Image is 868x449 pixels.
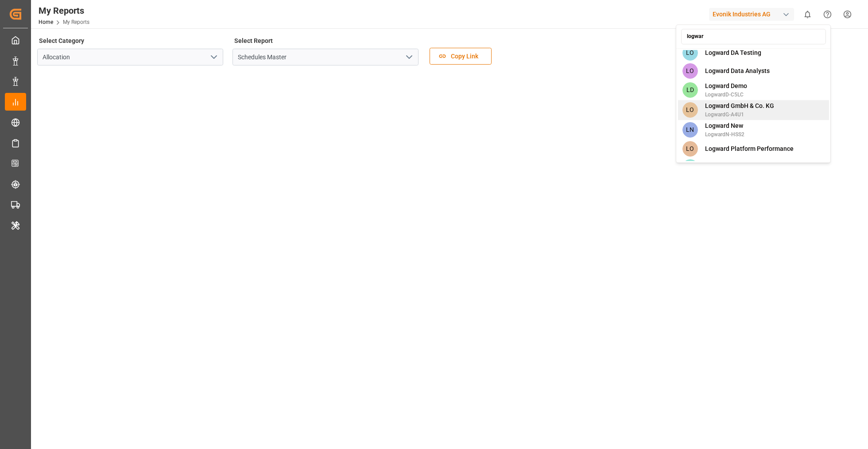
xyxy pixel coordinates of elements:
[705,121,744,130] span: Logward New
[705,111,774,119] span: LogwardG-A4U1
[682,122,698,138] span: LN
[705,101,774,111] span: Logward GmbH & Co. KG
[705,144,794,154] span: Logward Platform Performance
[705,81,747,91] span: Logward Demo
[681,29,826,44] input: Search an account...
[682,102,698,118] span: LO
[682,159,698,175] span: LP
[682,82,698,98] span: LD
[682,141,698,157] span: LO
[705,48,761,58] span: Logward DA Testing
[682,45,698,61] span: LO
[682,63,698,79] span: LO
[705,66,770,76] span: Logward Data Analysts
[705,91,747,99] span: LogwardD-C5LC
[705,130,744,138] span: LogwardN-HSS2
